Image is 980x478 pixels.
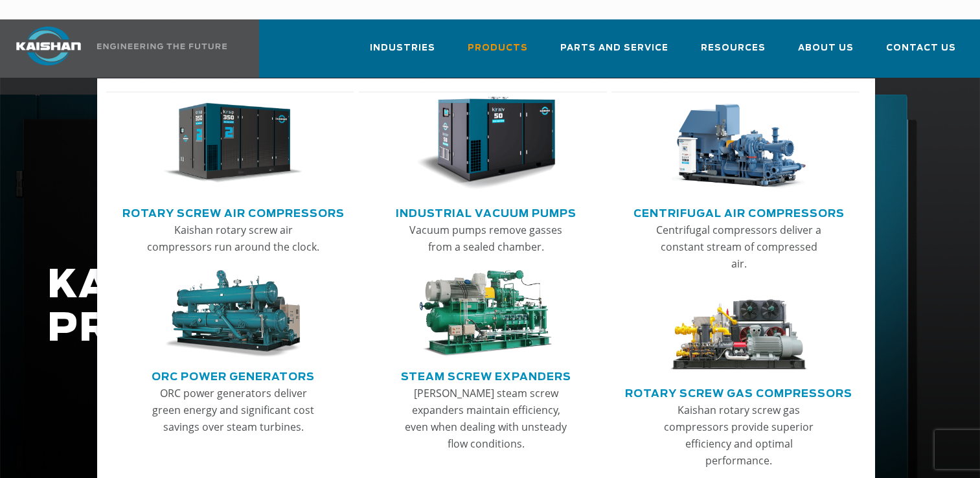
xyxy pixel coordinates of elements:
[560,31,668,75] a: Parts and Service
[370,41,435,56] span: Industries
[886,41,956,56] span: Contact Us
[146,385,320,435] p: ORC power generators deliver green energy and significant cost savings over steam turbines.
[886,31,956,75] a: Contact Us
[401,365,571,385] a: Steam Screw Expanders
[798,31,854,75] a: About Us
[560,41,668,56] span: Parts and Service
[468,41,528,56] span: Products
[163,97,303,190] img: thumb-Rotary-Screw-Air-Compressors
[47,264,783,351] h1: KAISHAN PRODUCTS
[97,43,227,49] img: Engineering the future
[633,202,845,222] a: Centrifugal Air Compressors
[625,382,852,402] a: Rotary Screw Gas Compressors
[669,97,809,190] img: thumb-Centrifugal-Air-Compressors
[396,202,576,222] a: Industrial Vacuum Pumps
[146,222,320,255] p: Kaishan rotary screw air compressors run around the clock.
[468,31,528,75] a: Products
[163,270,303,358] img: thumb-ORC-Power-Generators
[701,41,766,56] span: Resources
[652,222,825,272] p: Centrifugal compressors deliver a constant stream of compressed air.
[798,41,854,56] span: About Us
[399,385,573,452] p: [PERSON_NAME] steam screw expanders maintain efficiency, even when dealing with unsteady flow con...
[416,97,556,190] img: thumb-Industrial-Vacuum-Pumps
[701,31,766,75] a: Resources
[669,287,809,374] img: thumb-Rotary-Screw-Gas-Compressors
[122,202,345,222] a: Rotary Screw Air Compressors
[370,31,435,75] a: Industries
[399,222,573,255] p: Vacuum pumps remove gasses from a sealed chamber.
[416,270,556,358] img: thumb-Steam-Screw-Expanders
[152,365,315,385] a: ORC Power Generators
[652,402,825,469] p: Kaishan rotary screw gas compressors provide superior efficiency and optimal performance.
